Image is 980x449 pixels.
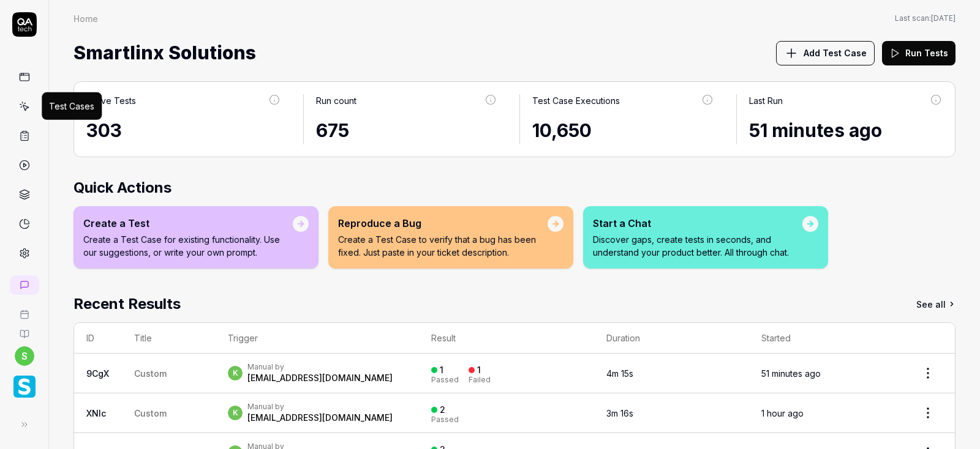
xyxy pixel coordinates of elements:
div: Passed [431,416,459,423]
a: See all [916,293,956,315]
div: Passed [431,376,459,384]
div: Active Tests [86,94,136,107]
div: Home [73,12,98,24]
span: Custom [134,408,167,418]
button: Last scan:[DATE] [895,13,956,24]
div: Start a Chat [593,216,802,231]
div: Manual by [247,362,393,372]
span: Smartlinx Solutions [73,37,256,69]
div: 10,650 [532,117,714,144]
p: Create a Test Case to verify that a bug has been fixed. Just paste in your ticket description. [338,233,548,259]
div: 303 [86,117,281,144]
div: Reproduce a Bug [338,216,548,231]
div: Test Case Executions [532,94,620,107]
p: Create a Test Case for existing functionality. Use our suggestions, or write your own prompt. [83,233,293,259]
div: Test Cases [49,100,94,113]
a: 9CgX [86,368,109,379]
button: s [15,346,34,366]
time: 51 minutes ago [749,119,882,141]
th: Title [122,323,216,354]
time: 1 hour ago [761,408,804,418]
time: [DATE] [931,13,956,23]
div: Run count [316,94,356,107]
button: Add Test Case [776,41,875,65]
th: Result [419,323,594,354]
img: Smartlinx Logo [13,376,36,398]
span: Custom [134,368,167,379]
th: Started [749,323,901,354]
div: 2 [440,404,445,415]
div: 1 [440,365,443,376]
span: Last scan: [895,13,956,24]
div: 675 [316,117,498,144]
h2: Quick Actions [73,177,956,199]
span: k [228,406,243,420]
time: 3m 16s [606,408,633,418]
div: Failed [469,376,491,384]
div: [EMAIL_ADDRESS][DOMAIN_NAME] [247,412,393,424]
a: New conversation [10,275,39,295]
div: Last Run [749,94,783,107]
a: Documentation [5,319,43,339]
span: k [228,366,243,380]
th: Trigger [216,323,419,354]
div: Create a Test [83,216,293,231]
div: Manual by [247,402,393,412]
button: Smartlinx Logo [5,366,43,400]
p: Discover gaps, create tests in seconds, and understand your product better. All through chat. [593,233,802,259]
time: 4m 15s [606,368,633,379]
div: 1 [477,365,481,376]
th: Duration [594,323,748,354]
div: [EMAIL_ADDRESS][DOMAIN_NAME] [247,372,393,384]
span: Add Test Case [804,46,867,59]
a: XNIc [86,408,106,418]
button: Run Tests [882,41,956,65]
th: ID [74,323,122,354]
h2: Recent Results [73,293,181,315]
time: 51 minutes ago [761,368,821,379]
a: Book a call with us [5,300,43,319]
